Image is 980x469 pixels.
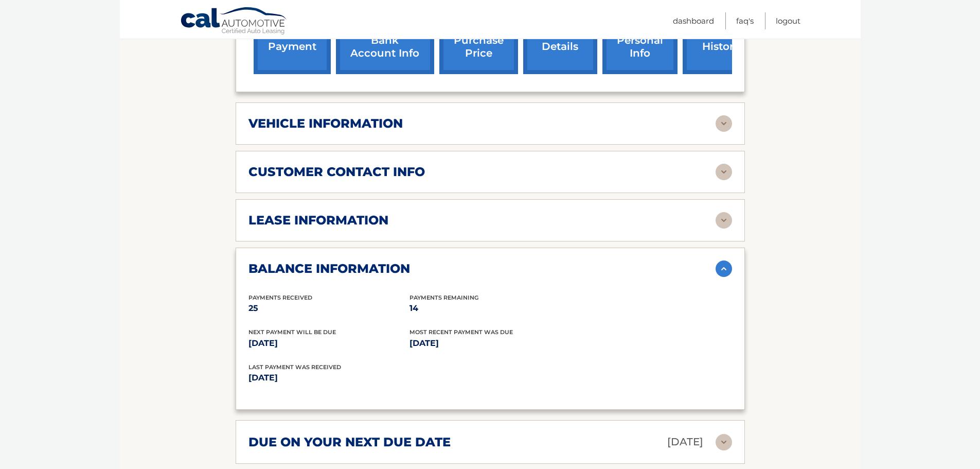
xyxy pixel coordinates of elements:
a: FAQ's [736,12,754,29]
img: accordion-rest.svg [716,115,732,132]
a: request purchase price [439,7,518,74]
img: accordion-rest.svg [716,434,732,450]
h2: customer contact info [248,164,425,180]
span: Payments Remaining [409,294,478,301]
img: accordion-active.svg [716,260,732,277]
a: Logout [776,12,800,29]
h2: balance information [248,261,410,276]
span: Last Payment was received [248,363,341,371]
span: Most Recent Payment Was Due [409,328,513,336]
p: 14 [409,301,571,316]
a: Cal Automotive [180,7,288,37]
h2: due on your next due date [248,435,451,450]
p: [DATE] [248,336,409,351]
span: Payments Received [248,294,312,301]
a: make a payment [254,7,331,74]
a: Dashboard [673,12,714,29]
span: Next Payment will be due [248,328,336,336]
a: update personal info [602,7,678,74]
img: accordion-rest.svg [716,164,732,180]
img: accordion-rest.svg [716,212,732,229]
p: [DATE] [248,371,490,385]
p: [DATE] [667,433,703,451]
a: Add/Remove bank account info [336,7,434,74]
a: account details [523,7,597,74]
h2: lease information [248,213,388,228]
p: [DATE] [409,336,571,351]
h2: vehicle information [248,116,403,131]
a: payment history [683,7,760,74]
p: 25 [248,301,409,316]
